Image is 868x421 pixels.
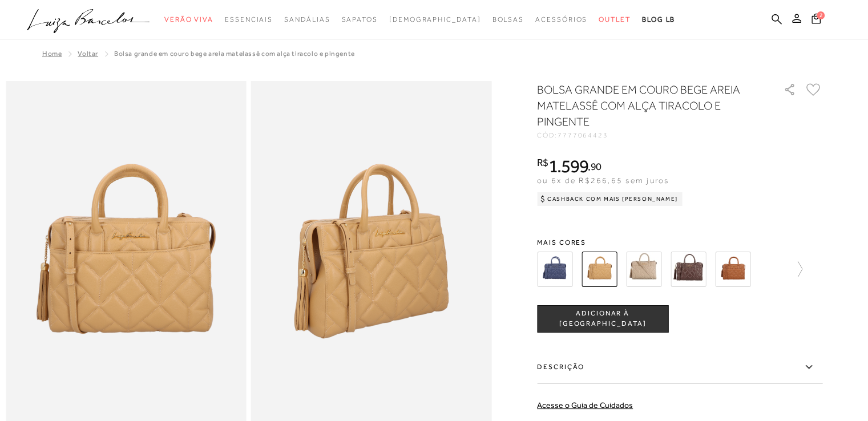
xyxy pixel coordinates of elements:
[590,160,601,172] span: 90
[548,156,588,176] span: 1.599
[599,9,631,30] a: categoryNavScreenReaderText
[284,9,330,30] a: categoryNavScreenReaderText
[389,9,481,30] a: noSubCategoriesText
[537,176,669,185] span: ou 6x de R$266,65 sem juros
[537,192,683,206] div: Cashback com Mais [PERSON_NAME]
[492,9,524,30] a: categoryNavScreenReaderText
[537,252,572,287] img: BOLSA GRANDE EM COURO AZUL ATLÂNTICO MATELASSÊ COM ALÇA TIRACOLO E PINGENTE
[588,161,601,172] i: ,
[537,82,751,129] h1: BOLSA GRANDE EM COURO BEGE AREIA MATELASSÊ COM ALÇA TIRACOLO E PINGENTE
[642,15,675,23] span: BLOG LB
[341,15,377,23] span: Sapatos
[537,157,548,168] i: R$
[537,305,668,333] button: ADICIONAR À [GEOGRAPHIC_DATA]
[626,252,661,287] img: BOLSA GRANDE EM COURO BEGE NATA MATELASSÊ COM ALÇA TIRACOLO E PINGENTE
[225,15,273,23] span: Essenciais
[114,50,355,58] span: BOLSA GRANDE EM COURO BEGE AREIA MATELASSÊ COM ALÇA TIRACOLO E PINGENTE
[537,351,822,384] label: Descrição
[284,15,330,23] span: Sandálias
[492,15,524,23] span: Bolsas
[164,9,213,30] a: categoryNavScreenReaderText
[558,131,608,139] span: 7777064423
[537,400,633,410] a: Acesse o Guia de Cuidados
[582,252,617,287] img: BOLSA GRANDE EM COURO BEGE AREIA MATELASSÊ COM ALÇA TIRACOLO E PINGENTE
[164,15,213,23] span: Verão Viva
[225,9,273,30] a: categoryNavScreenReaderText
[389,15,481,23] span: [DEMOGRAPHIC_DATA]
[341,9,377,30] a: categoryNavScreenReaderText
[671,252,706,287] img: BOLSA GRANDE EM COURO CAFÉ MATELASSÊ COM ALÇA TIRACOLO E PINGENTE
[817,11,825,19] span: 2
[535,9,587,30] a: categoryNavScreenReaderText
[535,15,587,23] span: Acessórios
[642,9,675,30] a: BLOG LB
[537,132,765,139] div: CÓD:
[599,15,631,23] span: Outlet
[808,13,824,28] button: 2
[538,309,668,329] span: ADICIONAR À [GEOGRAPHIC_DATA]
[537,239,822,246] span: Mais cores
[715,252,750,287] img: BOLSA GRANDE EM COURO CARAMELO MATELASSÊ COM ALÇA TIRACOLO E PINGENTE
[42,50,62,58] a: Home
[78,50,98,58] a: Voltar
